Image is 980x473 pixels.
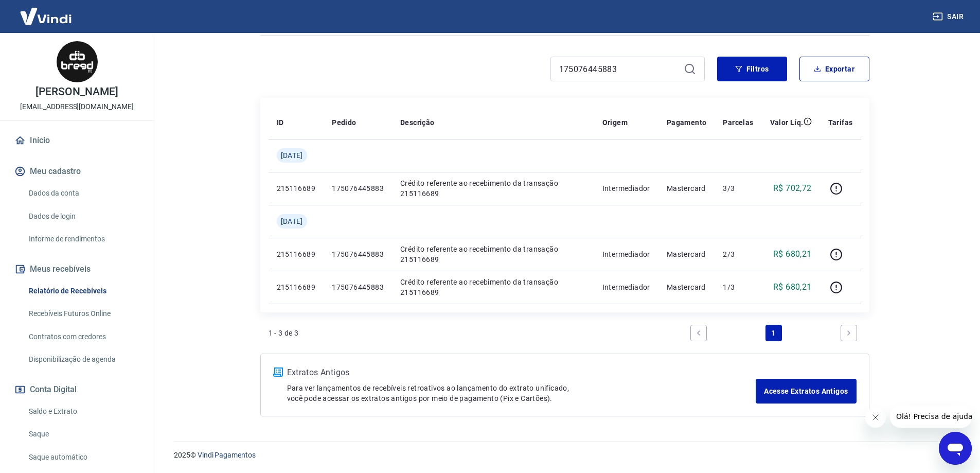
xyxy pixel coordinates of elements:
p: Mastercard [667,249,707,259]
button: Meu cadastro [12,160,141,183]
a: Previous page [690,325,707,341]
p: R$ 680,21 [773,281,812,293]
a: Dados da conta [25,183,141,204]
a: Dados de login [25,206,141,227]
p: ID [277,117,284,128]
a: Page 1 is your current page [765,325,782,341]
p: 175076445883 [332,282,384,292]
p: 175076445883 [332,183,384,194]
p: Intermediador [602,183,650,194]
img: Vindi [12,1,79,32]
button: Conta Digital [12,378,141,401]
p: Mastercard [667,282,707,292]
a: Informe de rendimentos [25,229,141,250]
a: Relatório de Recebíveis [25,281,141,302]
ul: Pagination [686,321,861,345]
p: 175076445883 [332,249,384,259]
p: Crédito referente ao recebimento da transação 215116689 [400,178,586,199]
p: 3/3 [723,183,753,194]
iframe: Botão para abrir a janela de mensagens [939,432,972,465]
button: Filtros [717,57,787,81]
button: Exportar [799,57,869,81]
a: Disponibilização de agenda [25,349,141,370]
p: Crédito referente ao recebimento da transação 215116689 [400,277,586,297]
p: Parcelas [723,117,753,128]
a: Saque automático [25,447,141,468]
p: 2/3 [723,249,753,259]
p: Crédito referente ao recebimento da transação 215116689 [400,244,586,265]
p: Extratos Antigos [287,366,756,379]
button: Sair [931,7,968,26]
span: [DATE] [281,216,303,226]
p: Intermediador [602,282,650,292]
iframe: Fechar mensagem [865,407,886,428]
p: R$ 702,72 [773,182,812,195]
p: R$ 680,21 [773,248,812,260]
p: Intermediador [602,249,650,259]
span: [DATE] [281,150,303,161]
img: ícone [273,367,283,377]
input: Busque pelo número do pedido [559,61,680,77]
p: Valor Líq. [770,117,804,128]
p: 2025 © [174,450,955,461]
p: 1/3 [723,282,753,292]
iframe: Mensagem da empresa [890,405,972,428]
a: Acesse Extratos Antigos [756,379,856,404]
p: 215116689 [277,183,316,194]
p: Mastercard [667,183,707,194]
a: Recebíveis Futuros Online [25,303,141,324]
p: 1 - 3 de 3 [269,328,299,338]
p: Para ver lançamentos de recebíveis retroativos ao lançamento do extrato unificado, você pode aces... [287,383,756,404]
span: Olá! Precisa de ajuda? [6,7,86,15]
button: Meus recebíveis [12,258,141,281]
p: Descrição [400,117,435,128]
img: aca19e66-decf-4676-9a4b-95233c03c037.jpeg [57,41,98,82]
a: Saldo e Extrato [25,401,141,422]
p: Tarifas [828,117,853,128]
p: Pedido [332,117,356,128]
a: Saque [25,424,141,445]
p: [PERSON_NAME] [35,86,118,97]
a: Next page [841,325,857,341]
a: Início [12,129,141,152]
p: 215116689 [277,249,316,259]
p: [EMAIL_ADDRESS][DOMAIN_NAME] [20,101,134,112]
a: Contratos com credores [25,326,141,347]
p: Origem [602,117,628,128]
p: 215116689 [277,282,316,292]
a: Vindi Pagamentos [198,451,256,459]
p: Pagamento [667,117,707,128]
